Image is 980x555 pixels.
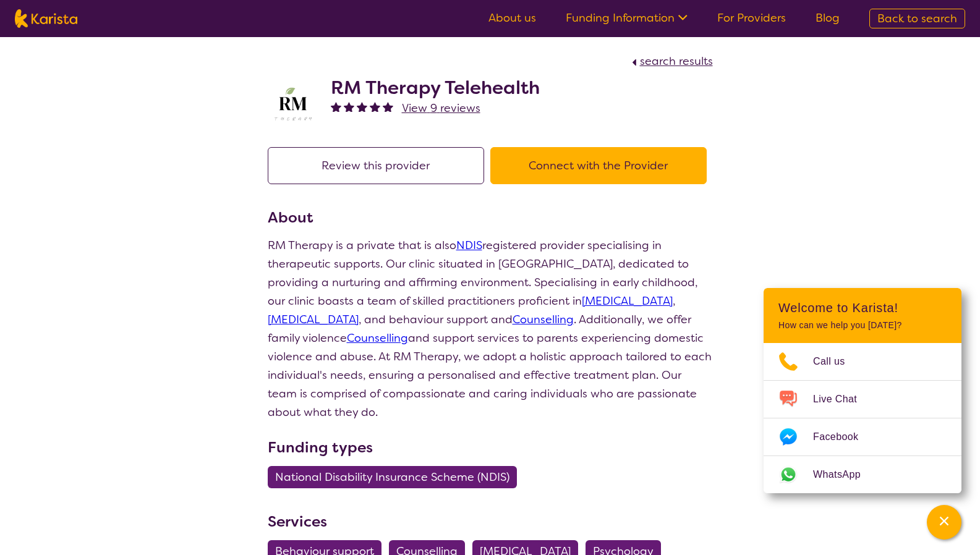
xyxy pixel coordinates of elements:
[275,466,509,488] span: National Disability Insurance Scheme (NDIS)
[629,54,713,69] a: search results
[813,465,876,484] span: WhatsApp
[717,11,786,25] a: For Providers
[456,238,482,253] a: NDIS
[357,101,367,112] img: fullstar
[813,428,873,446] span: Facebook
[268,436,713,459] h3: Funding types
[268,206,713,229] h3: About
[513,312,574,327] a: Counselling
[490,158,713,173] a: Connect with the Provider
[268,236,713,422] p: RM Therapy is a private that is also registered provider specialising in therapeutic supports. Ou...
[268,511,713,533] h3: Services
[402,99,480,117] a: View 9 reviews
[268,312,359,327] a: [MEDICAL_DATA]
[15,9,77,28] img: Karista logo
[383,101,393,112] img: fullstar
[582,294,673,308] a: [MEDICAL_DATA]
[778,320,947,331] p: How can we help you [DATE]?
[488,11,536,25] a: About us
[778,300,947,315] h2: Welcome to Karista!
[927,505,961,540] button: Channel Menu
[331,101,341,112] img: fullstar
[331,77,540,99] h2: RM Therapy Telehealth
[268,470,524,485] a: National Disability Insurance Scheme (NDIS)
[490,147,707,184] button: Connect with the Provider
[764,288,961,493] div: Channel Menu
[816,11,840,25] a: Blog
[813,352,860,371] span: Call us
[268,158,490,173] a: Review this provider
[877,11,957,26] span: Back to search
[764,343,961,493] ul: Choose channel
[344,101,354,112] img: fullstar
[566,11,688,25] a: Funding Information
[402,101,480,116] span: View 9 reviews
[370,101,380,112] img: fullstar
[764,456,961,493] a: Web link opens in a new tab.
[268,82,317,127] img: b3hjthhf71fnbidirs13.png
[347,331,408,345] a: Counselling
[869,9,965,28] a: Back to search
[813,390,872,409] span: Live Chat
[268,147,484,184] button: Review this provider
[640,54,713,69] span: search results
